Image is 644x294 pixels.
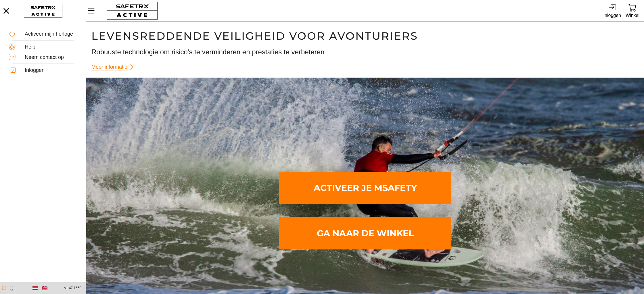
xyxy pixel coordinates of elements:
[40,283,50,293] button: English
[91,29,639,43] h1: Levensreddende veiligheid voor avonturiers
[32,286,38,291] img: nl.svg
[1,286,6,291] img: ModeLight.svg
[9,43,16,50] img: Help.svg
[283,173,447,203] span: Activeer je mSafety
[25,54,77,61] div: Neem contact op
[279,172,451,204] a: Activeer je mSafety
[9,54,16,61] img: ContactUs.svg
[283,218,447,248] span: Ga naar de winkel
[64,285,81,291] span: v1.47.1659
[42,286,47,291] img: en.svg
[9,286,14,291] img: ModeDark.svg
[279,217,451,249] a: Ga naar de winkel
[603,11,621,19] div: Inloggen
[91,47,639,57] h3: Robuuste technologie om risico's te verminderen en prestaties te verbeteren
[25,31,77,37] div: Activeer mijn horloge
[626,11,639,19] div: Winkel
[25,67,77,74] div: Inloggen
[30,283,40,293] button: Dutch
[91,62,138,73] a: Meer informatie
[61,283,85,293] button: v1.47.1659
[25,44,77,50] div: Help
[86,5,101,17] button: Menu
[91,63,127,72] span: Meer informatie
